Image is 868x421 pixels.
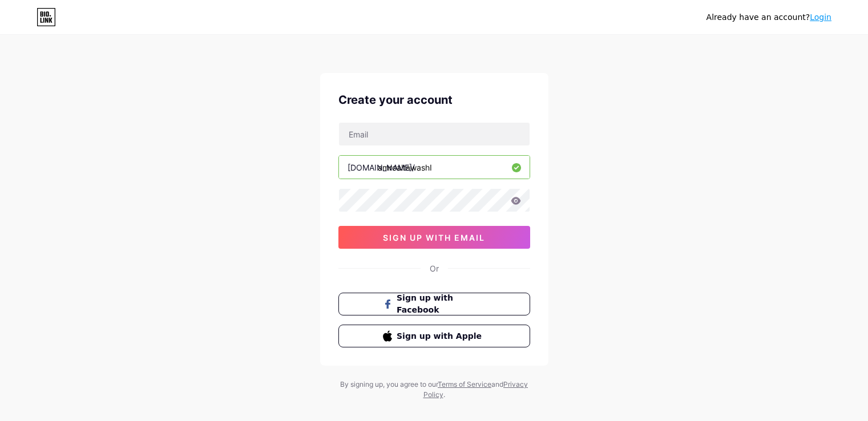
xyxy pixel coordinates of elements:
span: Sign up with Apple [397,330,485,342]
div: [DOMAIN_NAME]/ [348,161,415,173]
span: Sign up with Facebook [397,292,485,316]
div: By signing up, you agree to our and . [337,379,531,400]
input: Email [339,123,530,145]
div: Already have an account? [706,11,831,23]
span: sign up with email [383,233,485,242]
button: Sign up with Facebook [338,293,530,315]
a: Login [810,13,831,22]
button: sign up with email [338,226,530,249]
div: Create your account [338,91,530,108]
a: Terms of Service [438,380,491,388]
input: username [339,156,530,179]
div: Or [430,262,439,274]
button: Sign up with Apple [338,325,530,347]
